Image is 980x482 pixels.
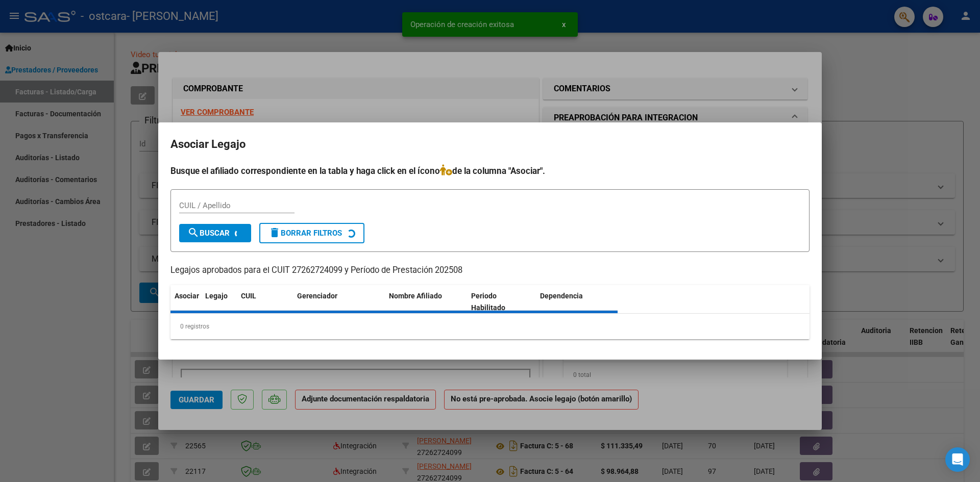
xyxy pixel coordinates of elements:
datatable-header-cell: Gerenciador [293,285,385,319]
h2: Asociar Legajo [170,135,810,154]
span: Buscar [187,229,230,238]
span: CUIL [241,292,256,300]
p: Legajos aprobados para el CUIT 27262724099 y Período de Prestación 202508 [170,264,810,277]
datatable-header-cell: Asociar [170,285,201,319]
button: Borrar Filtros [259,223,364,243]
span: Nombre Afiliado [389,292,442,300]
span: Legajo [205,292,228,300]
datatable-header-cell: Dependencia [536,285,618,319]
span: Periodo Habilitado [471,292,505,312]
span: Borrar Filtros [268,229,342,238]
datatable-header-cell: CUIL [237,285,293,319]
mat-icon: search [187,226,200,239]
h4: Busque el afiliado correspondiente en la tabla y haga click en el ícono de la columna "Asociar". [170,164,810,177]
button: Buscar [179,224,251,242]
span: Dependencia [540,292,583,300]
mat-icon: delete [268,226,281,239]
div: Open Intercom Messenger [945,447,970,472]
datatable-header-cell: Legajo [201,285,237,319]
datatable-header-cell: Periodo Habilitado [467,285,536,319]
div: 0 registros [170,314,810,339]
datatable-header-cell: Nombre Afiliado [385,285,467,319]
span: Asociar [175,292,199,300]
span: Gerenciador [297,292,337,300]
